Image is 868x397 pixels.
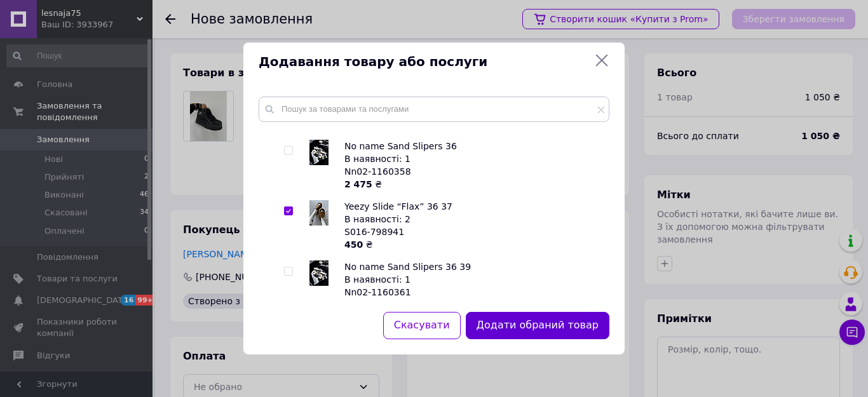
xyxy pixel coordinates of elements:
b: 2 475 [344,179,372,189]
span: Yeezy Slide “Flax” 36 37 [344,201,452,212]
span: Nn02-1160361 [344,287,411,297]
span: No name Sand Slipers 36 [344,141,457,151]
input: Пошук за товарами та послугами [259,97,609,122]
img: Yeezy Slide “Flax” 36 37 [309,200,329,225]
div: ₴ [344,178,602,191]
span: S016-798941 [344,227,404,237]
img: No name Sand Slipers 36 [309,140,329,165]
b: 450 [344,239,363,250]
img: No name Sand Slipers 36 39 [309,260,329,286]
button: Додати обраний товар [466,312,609,339]
b: 900 [344,119,363,129]
span: Додавання товару або послуги [259,53,589,71]
button: Скасувати [383,312,461,339]
div: В наявності: 1 [344,152,602,165]
span: No name Sand Slipers 36 39 [344,262,471,272]
div: ₴ [344,238,602,251]
div: В наявності: 2 [344,213,602,225]
span: Nn02-1160358 [344,166,411,177]
div: В наявності: 1 [344,273,602,286]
